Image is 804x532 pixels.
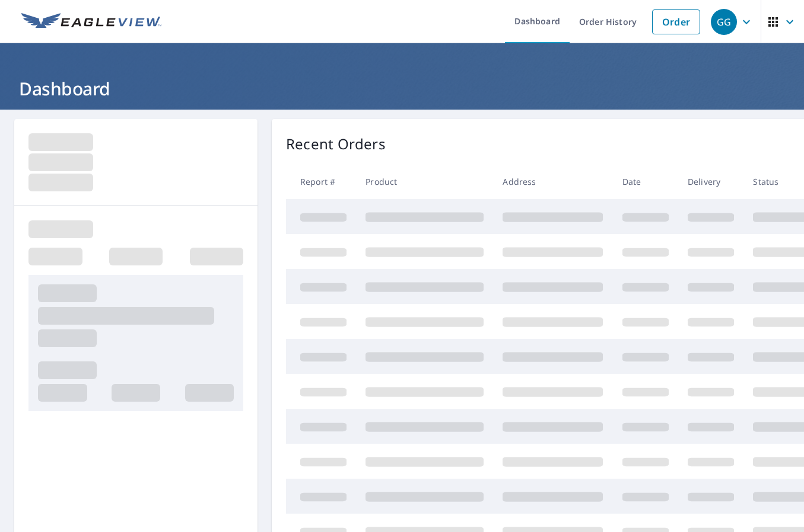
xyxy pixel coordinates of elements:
th: Product [356,164,493,199]
div: GG [711,9,737,35]
th: Delivery [678,164,743,199]
th: Address [493,164,612,199]
img: EV Logo [21,13,161,31]
p: Recent Orders [286,133,386,155]
a: Order [652,9,700,34]
th: Date [613,164,678,199]
h1: Dashboard [14,76,790,101]
th: Report # [286,164,356,199]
